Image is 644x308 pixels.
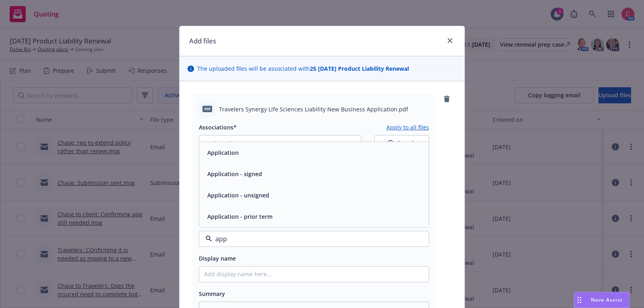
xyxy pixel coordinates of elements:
[207,170,262,178] button: Application - signed
[199,290,225,298] span: Summary
[199,255,236,262] span: Display name
[197,64,409,73] span: The uploaded files will be associated with
[388,139,416,147] div: Search
[574,292,584,308] div: Drag to move
[199,267,429,282] input: Add display name here...
[207,212,272,221] button: Application - prior term
[207,191,269,199] button: Application - unsigned
[202,106,212,112] span: pdf
[386,122,429,132] button: Apply to all files
[206,139,231,148] span: 1 selected
[199,123,237,131] span: Associations*
[212,234,413,244] input: Filter by keyword
[591,296,623,303] span: Nova Assist
[442,94,452,104] a: remove
[388,140,394,146] svg: Search
[219,105,408,113] span: Travelers Synergy Life Sciences Liability New Business Application.pdf
[207,148,239,157] button: Application
[574,292,630,308] button: Nova Assist
[445,36,455,45] a: close
[189,36,216,46] h1: Add files
[199,135,361,151] button: 1selected
[374,135,429,151] button: SearchSearch
[310,65,409,72] strong: 25 [DATE] Product Liability Renewal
